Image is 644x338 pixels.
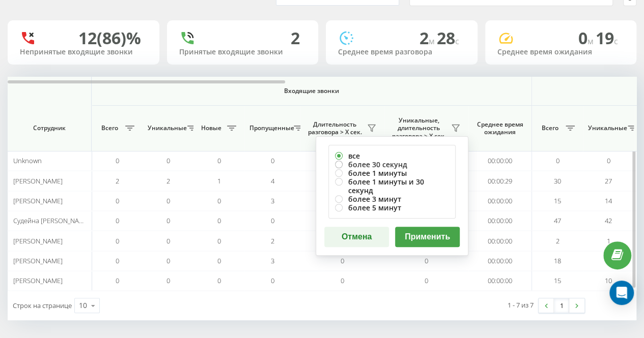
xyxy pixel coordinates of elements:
[335,195,449,203] label: более 3 минут
[468,171,532,191] td: 00:00:29
[217,156,221,165] span: 0
[395,227,460,247] button: Применить
[609,281,634,305] div: Open Intercom Messenger
[13,256,63,265] span: [PERSON_NAME]
[116,236,119,245] span: 0
[335,169,449,177] label: более 1 минуты
[179,48,306,56] div: Принятые входящие звонки
[217,236,221,245] span: 0
[271,176,274,186] span: 4
[271,276,274,285] span: 0
[587,36,596,47] span: м
[13,236,63,245] span: [PERSON_NAME]
[166,276,170,285] span: 0
[554,176,561,186] span: 30
[271,216,274,225] span: 0
[607,236,610,245] span: 1
[588,124,625,132] span: Уникальные
[166,156,170,165] span: 0
[341,256,344,265] span: 0
[217,176,221,186] span: 1
[78,28,141,48] div: 12 (86)%
[217,216,221,225] span: 0
[437,27,459,49] span: 28
[476,120,524,136] span: Среднее время ожидания
[468,191,532,211] td: 00:00:00
[508,300,534,310] div: 1 - 7 из 7
[13,216,90,225] span: Судейна [PERSON_NAME]
[13,196,63,205] span: [PERSON_NAME]
[468,231,532,251] td: 00:00:00
[537,124,563,132] span: Всего
[497,48,625,56] div: Среднее время ожидания
[271,236,274,245] span: 2
[199,124,224,132] span: Новые
[607,156,610,165] span: 0
[429,36,437,47] span: м
[554,256,561,265] span: 18
[305,120,364,136] span: Длительность разговора > Х сек.
[335,177,449,195] label: более 1 минуты и 30 секунд
[338,48,465,56] div: Среднее время разговора
[554,298,569,313] a: 1
[116,196,119,205] span: 0
[389,116,448,140] span: Уникальные, длительность разговора > Х сек.
[166,236,170,245] span: 0
[291,28,300,48] div: 2
[116,156,119,165] span: 0
[166,216,170,225] span: 0
[578,27,596,49] span: 0
[341,276,344,285] span: 0
[116,256,119,265] span: 0
[425,256,428,265] span: 0
[468,151,532,171] td: 00:00:00
[324,227,389,247] button: Отмена
[556,156,559,165] span: 0
[614,36,618,47] span: c
[468,211,532,231] td: 00:00:00
[166,256,170,265] span: 0
[605,216,612,225] span: 42
[335,203,449,212] label: более 5 минут
[116,216,119,225] span: 0
[20,48,147,56] div: Непринятые входящие звонки
[335,160,449,169] label: более 30 секунд
[271,156,274,165] span: 0
[116,276,119,285] span: 0
[605,276,612,285] span: 10
[468,271,532,291] td: 00:00:00
[271,256,274,265] span: 3
[596,27,618,49] span: 19
[249,124,291,132] span: Пропущенные
[166,176,170,186] span: 2
[455,36,459,47] span: c
[605,176,612,186] span: 27
[13,176,63,186] span: [PERSON_NAME]
[554,216,561,225] span: 47
[16,124,82,132] span: Сотрудник
[335,151,449,160] label: все
[468,251,532,271] td: 00:00:00
[13,156,42,165] span: Unknown
[148,124,184,132] span: Уникальные
[79,300,87,311] div: 10
[554,196,561,205] span: 15
[118,87,505,95] span: Входящие звонки
[425,276,428,285] span: 0
[97,124,122,132] span: Всего
[217,196,221,205] span: 0
[419,27,437,49] span: 2
[217,256,221,265] span: 0
[13,301,72,310] span: Строк на странице
[554,276,561,285] span: 15
[556,236,559,245] span: 2
[116,176,119,186] span: 2
[271,196,274,205] span: 3
[217,276,221,285] span: 0
[605,196,612,205] span: 14
[13,276,63,285] span: [PERSON_NAME]
[166,196,170,205] span: 0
